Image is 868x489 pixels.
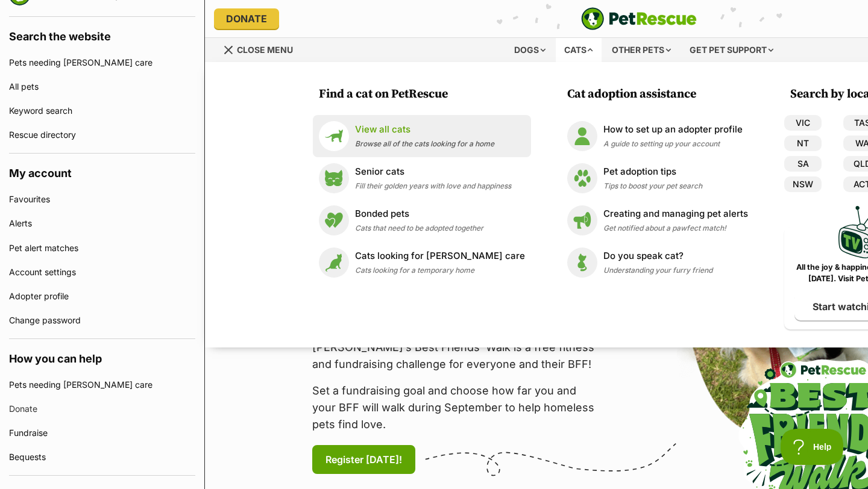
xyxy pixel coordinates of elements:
img: Pet adoption tips [567,163,597,193]
a: View all cats View all cats Browse all of the cats looking for a home [319,121,525,151]
h3: Cat adoption assistance [567,86,754,103]
div: Cats [556,38,602,62]
p: Set a fundraising goal and choose how far you and your BFF will walk during September to help hom... [312,382,602,433]
div: Dogs [506,38,554,62]
a: Creating and managing pet alerts Creating and managing pet alerts Get notified about a pawfect ma... [567,205,748,235]
div: Get pet support [681,38,782,62]
a: Register [DATE]! [312,445,415,474]
div: Other pets [603,38,679,62]
span: Fill their golden years with love and happiness [355,181,511,190]
img: logo-e224e6f780fb5917bec1dbf3a21bbac754714ae5b6737aabdf751b685950b380.svg [581,7,697,30]
span: Cats that need to be adopted together [355,223,483,232]
span: Understanding your furry friend [603,266,712,275]
p: View all cats [355,123,494,137]
p: How to set up an adopter profile [603,123,743,137]
a: Cats looking for foster care Cats looking for [PERSON_NAME] care Cats looking for a temporary home [319,248,525,278]
iframe: Help Scout Beacon - Open [781,429,844,465]
p: Do you speak cat? [603,249,712,263]
a: NT [784,135,822,151]
p: Pet adoption tips [603,165,702,179]
a: Pet alert matches [9,236,195,260]
p: Cats looking for [PERSON_NAME] care [355,249,525,263]
img: Do you speak cat? [567,248,597,278]
span: Browse all of the cats looking for a home [355,139,494,148]
p: Senior cats [355,165,511,179]
a: How to set up an adopter profile How to set up an adopter profile A guide to setting up your account [567,121,748,151]
a: Pets needing [PERSON_NAME] care [9,373,195,397]
a: Account settings [9,260,195,284]
a: Bequests [9,445,195,469]
a: Alerts [9,211,195,235]
a: Rescue directory [9,123,195,147]
span: Tips to boost your pet search [603,181,702,190]
img: Cats looking for foster care [319,248,349,278]
a: NSW [784,176,822,192]
a: Menu [223,38,301,60]
img: View all cats [319,121,349,151]
span: Close menu [237,45,293,55]
a: Pets needing [PERSON_NAME] care [9,51,195,75]
a: Keyword search [9,99,195,123]
h4: Search the website [9,17,195,51]
span: A guide to setting up your account [603,139,720,148]
a: Bonded pets Bonded pets Cats that need to be adopted together [319,205,525,235]
h3: Find a cat on PetRescue [319,86,531,103]
a: Pet adoption tips Pet adoption tips Tips to boost your pet search [567,163,748,193]
img: Creating and managing pet alerts [567,205,597,235]
p: Creating and managing pet alerts [603,207,748,221]
a: Do you speak cat? Do you speak cat? Understanding your furry friend [567,248,748,278]
img: Bonded pets [319,205,349,235]
a: VIC [784,115,822,131]
a: Adopter profile [9,284,195,308]
h4: How you can help [9,339,195,373]
p: [PERSON_NAME]’s Best Friends' Walk is a free fitness and fundraising challenge for everyone and t... [312,339,602,373]
a: SA [784,156,822,172]
span: Register [DATE]! [325,452,402,467]
a: All pets [9,75,195,99]
a: Donate [214,8,279,29]
span: Cats looking for a temporary home [355,266,474,275]
span: Get notified about a pawfect match! [603,223,726,232]
h4: My account [9,154,195,187]
a: Donate [9,397,195,421]
a: PetRescue [581,7,697,30]
a: Favourites [9,187,195,211]
a: Fundraise [9,421,195,445]
a: Change password [9,308,195,332]
img: How to set up an adopter profile [567,121,597,151]
img: Senior cats [319,163,349,193]
a: Senior cats Senior cats Fill their golden years with love and happiness [319,163,525,193]
p: Bonded pets [355,207,483,221]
